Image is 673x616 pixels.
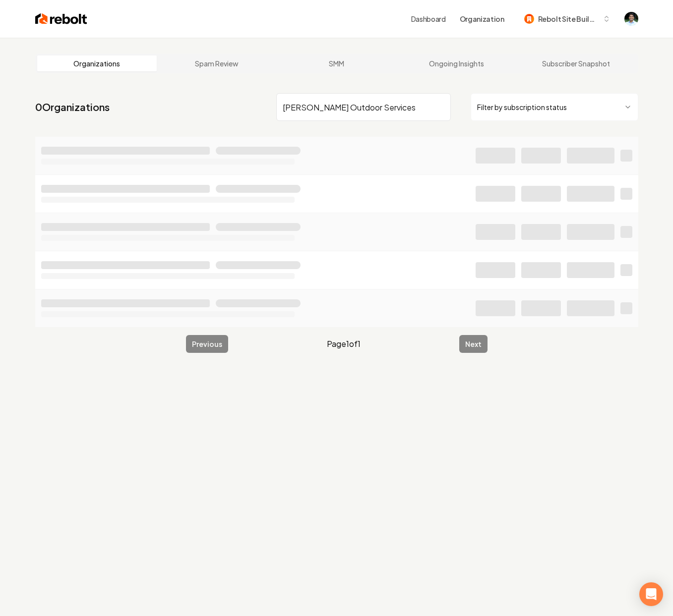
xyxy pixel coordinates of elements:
input: Search by name or ID [276,93,451,121]
a: Organizations [37,56,157,71]
div: Open Intercom Messenger [639,582,663,606]
img: Arwin Rahmatpanah [624,12,638,26]
a: 0Organizations [35,100,110,114]
a: Ongoing Insights [396,56,516,71]
img: Rebolt Site Builder [524,14,534,24]
a: Dashboard [411,14,446,24]
img: Rebolt Logo [35,12,87,26]
a: Spam Review [157,56,277,71]
span: Page 1 of 1 [327,338,361,350]
a: SMM [277,56,397,71]
span: Rebolt Site Builder [538,14,599,24]
button: Open user button [624,12,638,26]
a: Subscriber Snapshot [516,56,636,71]
button: Organization [454,10,510,28]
